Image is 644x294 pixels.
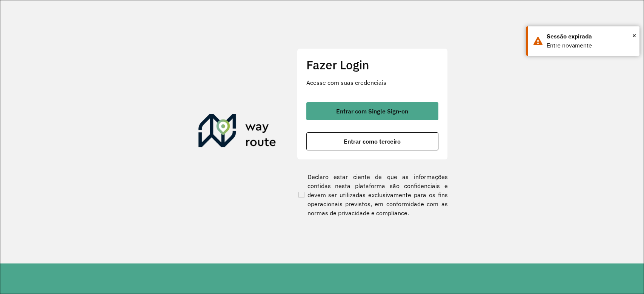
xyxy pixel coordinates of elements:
label: Declaro estar ciente de que as informações contidas nesta plataforma são confidenciais e devem se... [297,172,448,217]
span: Entrar como terceiro [344,138,401,144]
img: Roteirizador AmbevTech [198,114,276,150]
span: × [632,30,636,41]
button: button [306,132,438,150]
div: Entre novamente [547,41,634,50]
div: Sessão expirada [547,32,634,41]
h2: Fazer Login [306,58,438,72]
button: button [306,102,438,120]
span: Entrar com Single Sign-on [336,108,408,114]
p: Acesse com suas credenciais [306,78,438,87]
button: Close [632,30,636,41]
